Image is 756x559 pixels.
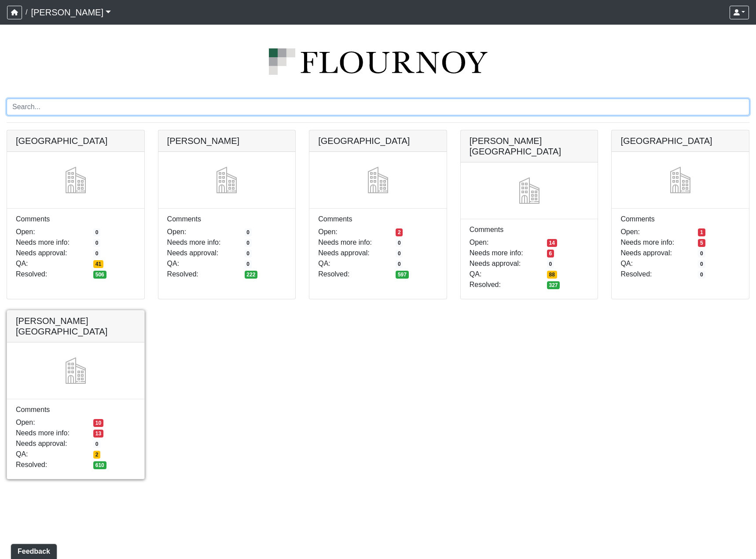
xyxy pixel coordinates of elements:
iframe: Ybug feedback widget [7,541,59,559]
span: / [22,4,31,21]
a: [PERSON_NAME] [31,4,111,21]
input: Search [7,99,749,115]
img: logo [7,48,749,75]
